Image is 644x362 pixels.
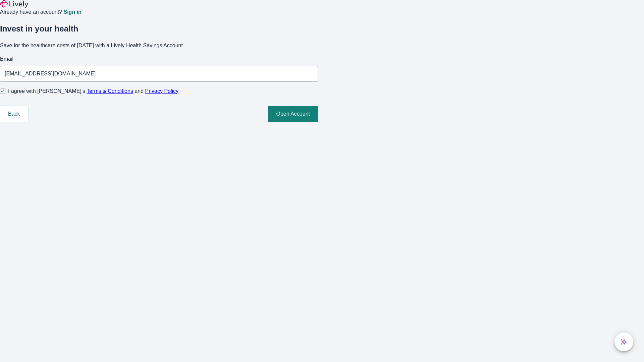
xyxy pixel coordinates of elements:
a: Privacy Policy [145,88,179,94]
a: Terms & Conditions [87,88,133,94]
span: I agree with [PERSON_NAME]’s and [8,87,178,95]
button: Open Account [268,106,318,122]
svg: Lively AI Assistant [621,339,627,345]
button: chat [614,333,633,351]
a: Sign in [63,9,81,15]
